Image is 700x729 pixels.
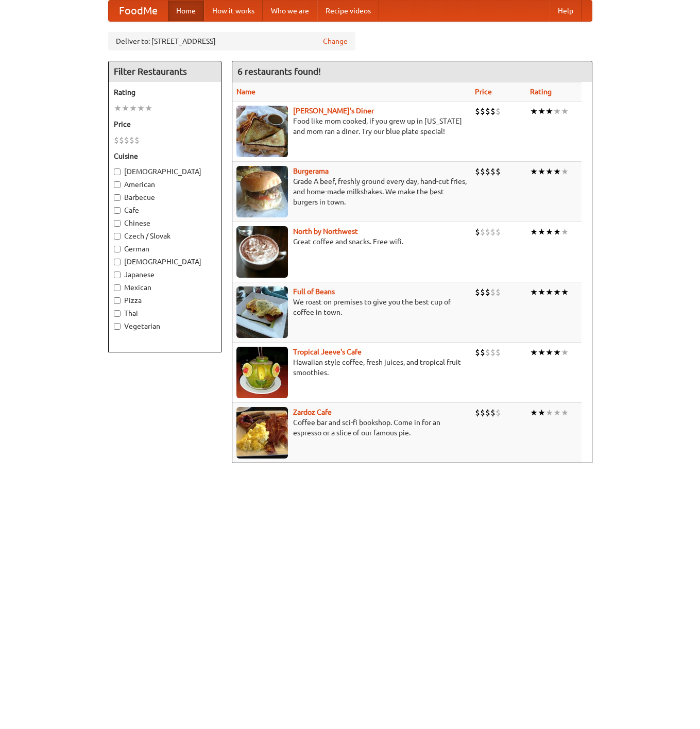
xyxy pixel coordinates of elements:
[485,286,490,298] li: $
[114,284,121,291] input: Mexican
[485,106,490,117] li: $
[168,1,204,21] a: Home
[109,61,221,82] h4: Filter Restaurants
[485,407,490,418] li: $
[114,168,121,175] input: [DEMOGRAPHIC_DATA]
[236,166,288,217] img: burgerama.jpg
[496,286,501,298] li: $
[553,347,561,358] li: ★
[124,134,129,146] li: $
[496,226,501,238] li: $
[114,205,216,215] label: Cafe
[114,321,216,331] label: Vegetarian
[293,287,335,296] b: Full of Beans
[293,227,358,235] a: North by Northwest
[114,246,121,252] input: German
[480,226,485,238] li: $
[137,103,145,114] li: ★
[237,66,321,76] ng-pluralize: 6 restaurants found!
[561,407,569,418] li: ★
[119,134,124,146] li: $
[293,408,332,416] a: Zardoz Cafe
[538,286,545,298] li: ★
[475,286,480,298] li: $
[114,181,121,188] input: American
[109,1,168,21] a: FoodMe
[114,310,121,317] input: Thai
[485,166,490,177] li: $
[236,236,467,247] p: Great coffee and snacks. Free wifi.
[561,226,569,238] li: ★
[553,166,561,177] li: ★
[108,32,355,50] div: Deliver to: [STREET_ADDRESS]
[114,220,121,227] input: Chinese
[114,218,216,228] label: Chinese
[323,36,348,46] a: Change
[475,407,480,418] li: $
[480,286,485,298] li: $
[114,259,121,265] input: [DEMOGRAPHIC_DATA]
[475,226,480,238] li: $
[114,192,216,202] label: Barbecue
[496,347,501,358] li: $
[114,231,216,241] label: Czech / Slovak
[114,194,121,201] input: Barbecue
[480,166,485,177] li: $
[490,166,496,177] li: $
[480,347,485,358] li: $
[496,407,501,418] li: $
[114,87,216,97] h5: Rating
[553,106,561,117] li: ★
[317,1,379,21] a: Recipe videos
[236,116,467,137] p: Food like mom cooked, if you grew up in [US_STATE] and mom ran a diner. Try our blue plate special!
[236,176,467,207] p: Grade A beef, freshly ground every day, hand-cut fries, and home-made milkshakes. We make the bes...
[114,244,216,254] label: German
[561,106,569,117] li: ★
[475,106,480,117] li: $
[114,257,216,267] label: [DEMOGRAPHIC_DATA]
[485,347,490,358] li: $
[114,134,119,146] li: $
[538,106,545,117] li: ★
[553,286,561,298] li: ★
[475,347,480,358] li: $
[550,1,582,21] a: Help
[114,297,121,304] input: Pizza
[134,134,140,146] li: $
[122,103,129,114] li: ★
[561,286,569,298] li: ★
[545,407,553,418] li: ★
[490,106,496,117] li: $
[545,106,553,117] li: ★
[530,88,552,96] a: Rating
[236,106,288,157] img: sallys.jpg
[114,282,216,293] label: Mexican
[545,166,553,177] li: ★
[480,106,485,117] li: $
[480,407,485,418] li: $
[129,103,137,114] li: ★
[545,347,553,358] li: ★
[530,106,538,117] li: ★
[114,103,122,114] li: ★
[496,166,501,177] li: $
[530,347,538,358] li: ★
[114,233,121,240] input: Czech / Slovak
[561,166,569,177] li: ★
[114,207,121,214] input: Cafe
[530,166,538,177] li: ★
[114,119,216,129] h5: Price
[293,348,362,356] b: Tropical Jeeve's Cafe
[236,226,288,278] img: north.jpg
[530,226,538,238] li: ★
[553,407,561,418] li: ★
[114,295,216,306] label: Pizza
[496,106,501,117] li: $
[293,167,329,175] a: Burgerama
[114,166,216,177] label: [DEMOGRAPHIC_DATA]
[545,226,553,238] li: ★
[490,347,496,358] li: $
[114,269,216,280] label: Japanese
[485,226,490,238] li: $
[114,323,121,330] input: Vegetarian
